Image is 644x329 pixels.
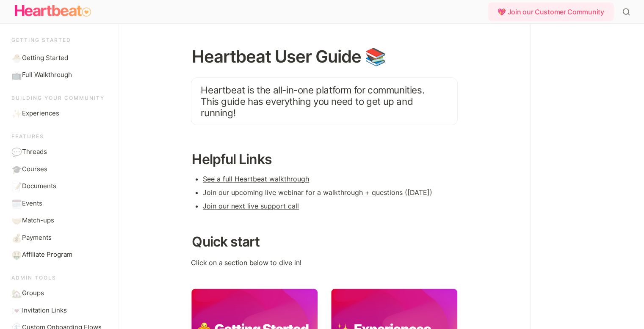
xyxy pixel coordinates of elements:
[488,3,613,21] div: 💖 Join our Customer Community
[8,302,112,319] a: 💌Invitation Links
[191,258,458,271] p: Click on a section below to dive in!
[8,247,112,263] a: 🤑Affiliate Program
[203,202,299,210] a: Join our next live support call
[11,164,20,173] span: 🎓
[11,233,20,241] span: 💰
[22,53,68,63] span: Getting Started
[22,216,54,225] span: Match-ups
[22,288,44,298] span: Groups
[11,70,20,79] span: 📺
[8,161,112,178] a: 🎓Courses
[22,70,72,80] span: Full Walkthrough
[22,181,56,191] span: Documents
[201,84,426,118] span: Heartbeat is the all-in-one platform for communities. This guide has everything you need to get u...
[203,188,432,197] a: Join our upcoming live webinar for a walkthrough + questions ([DATE])
[8,212,112,229] a: 🤝Match-ups
[488,3,616,21] a: 💖 Join our Customer Community
[11,109,20,117] span: ✨
[11,199,20,207] span: 🗓️
[11,53,20,62] span: 🐣
[8,178,112,195] a: 📝Documents
[22,109,59,118] span: Experiences
[15,3,91,19] img: Logo
[11,147,20,156] span: 💬
[191,47,458,66] h1: Heartbeat User Guide 📚
[11,37,71,43] span: Getting started
[8,67,112,83] a: 📺Full Walkthrough
[8,195,112,212] a: 🗓️Events
[191,148,458,171] h2: Helpful Links
[22,306,67,315] span: Invitation Links
[8,285,112,302] a: 🏡Groups
[203,175,309,183] a: See a full Heartbeat walkthrough
[11,274,56,281] span: Admin Tools
[22,199,42,208] span: Events
[22,233,52,243] span: Payments
[11,133,44,140] span: Features
[8,105,112,122] a: ✨Experiences
[22,250,72,260] span: Affiliate Program
[11,250,20,258] span: 🤑
[8,230,112,246] a: 💰Payments
[11,216,20,224] span: 🤝
[11,181,20,190] span: 📝
[11,306,20,314] span: 💌
[8,144,112,160] a: 💬Threads
[22,164,47,174] span: Courses
[8,50,112,66] a: 🐣Getting Started
[11,95,105,101] span: Building your community
[11,288,20,297] span: 🏡
[22,147,47,157] span: Threads
[191,230,458,253] h2: Quick start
